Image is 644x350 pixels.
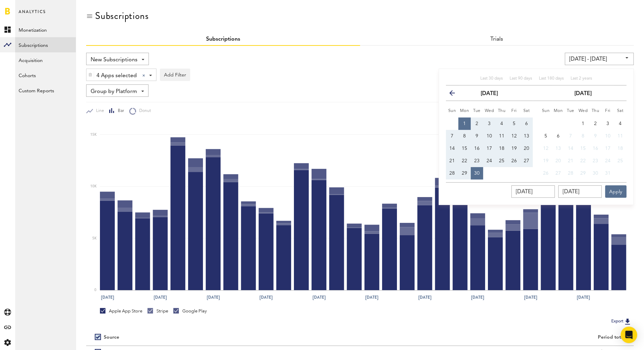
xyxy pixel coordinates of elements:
[594,121,597,126] span: 2
[592,109,600,113] small: Thursday
[580,146,586,151] span: 15
[458,117,471,130] button: 1
[555,146,561,151] span: 13
[460,109,469,113] small: Monday
[617,158,623,163] span: 25
[508,142,520,155] button: 19
[511,134,517,138] span: 12
[609,317,634,326] button: Export
[474,158,480,163] span: 23
[91,86,137,97] span: Group by Platform
[542,109,550,113] small: Sunday
[605,171,611,176] span: 31
[574,91,592,96] strong: [DATE]
[593,158,598,163] span: 23
[524,294,537,300] text: [DATE]
[602,117,614,130] button: 3
[510,76,532,81] span: Last 90 days
[543,171,549,176] span: 26
[569,134,572,138] span: 7
[458,130,471,142] button: 8
[15,68,76,83] a: Cohorts
[471,142,483,155] button: 16
[557,134,560,138] span: 6
[540,167,552,179] button: 26
[483,130,495,142] button: 10
[462,158,467,163] span: 22
[580,158,586,163] span: 22
[524,146,529,151] span: 20
[449,146,455,151] span: 14
[499,146,504,151] span: 18
[451,134,453,138] span: 7
[495,155,508,167] button: 25
[449,171,455,176] span: 28
[605,109,611,113] small: Friday
[568,158,573,163] span: 21
[15,37,76,52] a: Subscriptions
[511,185,555,198] input: __/__/____
[481,91,498,96] strong: [DATE]
[483,142,495,155] button: 17
[511,158,517,163] span: 26
[593,171,598,176] span: 30
[619,121,622,126] span: 4
[449,158,455,163] span: 21
[101,294,114,300] text: [DATE]
[577,130,589,142] button: 8
[206,37,240,42] a: Subscriptions
[577,294,590,300] text: [DATE]
[485,109,494,113] small: Wednesday
[154,294,167,300] text: [DATE]
[617,146,623,151] span: 18
[539,76,564,81] span: Last 180 days
[617,109,624,113] small: Saturday
[90,133,97,136] text: 15K
[582,121,584,126] span: 1
[483,117,495,130] button: 3
[91,54,137,66] span: New Subscriptions
[369,334,625,340] div: Period total
[471,167,483,179] button: 30
[136,108,151,114] span: Donut
[88,72,92,77] img: trash_awesome_blue.svg
[580,171,586,176] span: 29
[474,171,480,176] span: 30
[577,155,589,167] button: 22
[147,308,168,314] div: Stripe
[543,158,549,163] span: 19
[523,109,530,113] small: Saturday
[544,134,547,138] span: 5
[543,146,549,151] span: 12
[488,121,491,126] span: 3
[480,76,503,81] span: Last 30 days
[511,146,517,151] span: 19
[95,10,149,21] div: Subscriptions
[520,117,533,130] button: 6
[476,134,478,138] span: 9
[540,142,552,155] button: 12
[564,142,577,155] button: 14
[617,134,623,138] span: 11
[520,130,533,142] button: 13
[483,155,495,167] button: 24
[568,146,573,151] span: 14
[589,167,602,179] button: 30
[508,130,520,142] button: 12
[173,308,207,314] div: Google Play
[418,294,431,300] text: [DATE]
[473,109,481,113] small: Tuesday
[567,109,574,113] small: Tuesday
[92,237,97,240] text: 5K
[571,76,592,81] span: Last 2 years
[500,121,503,126] span: 4
[552,130,564,142] button: 6
[540,155,552,167] button: 19
[90,185,97,188] text: 10K
[313,294,326,300] text: [DATE]
[621,327,637,343] div: Open Intercom Messenger
[160,69,190,81] button: Add Filter
[462,146,467,151] span: 15
[525,121,528,126] span: 6
[96,70,137,82] span: 4 Apps selected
